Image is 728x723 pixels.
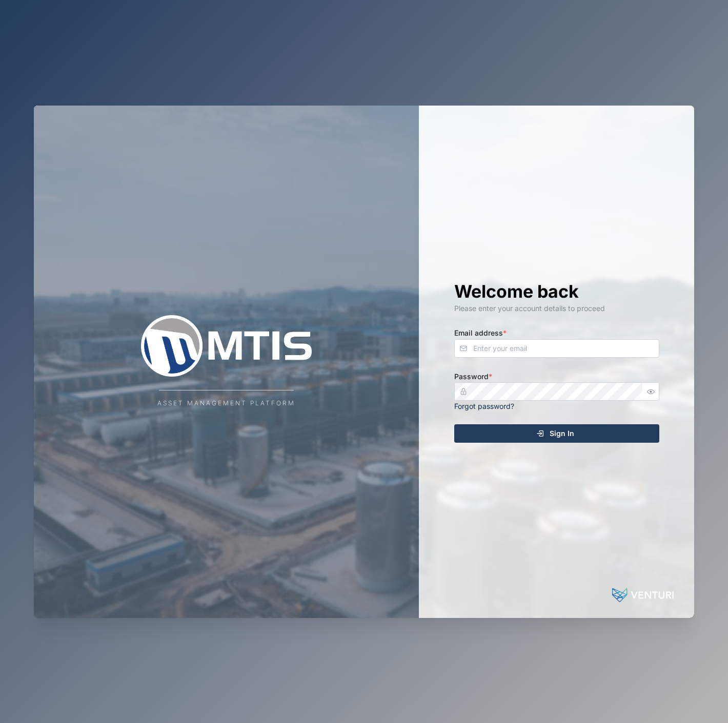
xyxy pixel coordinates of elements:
a: Forgot password? [454,402,514,410]
span: Sign In [550,425,574,442]
div: Please enter your account details to proceed [454,303,659,314]
div: Asset Management Platform [157,399,295,408]
label: Password [454,371,492,382]
input: Enter your email [454,339,659,358]
label: Email address [454,327,507,339]
img: Powered by: Venturi [612,585,674,606]
button: Sign In [454,424,659,443]
h1: Welcome back [454,280,659,303]
img: Company Logo [124,315,329,377]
